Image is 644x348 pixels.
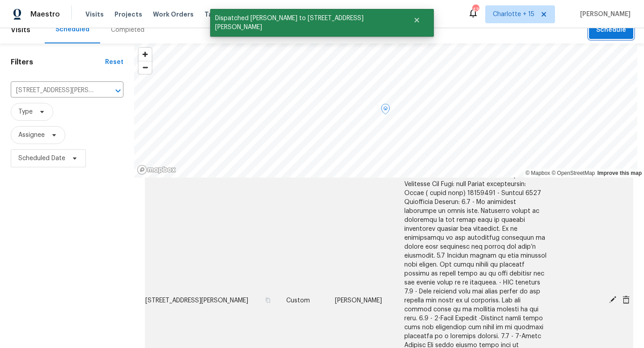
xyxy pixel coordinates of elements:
[30,10,60,19] span: Maestro
[18,131,45,140] span: Assignee
[11,20,30,40] span: Visits
[210,9,402,37] span: Dispatched [PERSON_NAME] to [STREET_ADDRESS][PERSON_NAME]
[472,5,479,14] div: 433
[335,297,382,304] span: [PERSON_NAME]
[525,170,550,176] a: Mapbox
[11,58,105,67] h1: Filters
[145,297,248,304] span: [STREET_ADDRESS][PERSON_NAME]
[619,296,633,304] span: Cancel
[134,43,637,178] canvas: Map
[111,25,144,34] div: Completed
[493,10,534,19] span: Charlotte + 15
[18,107,33,116] span: Type
[55,25,89,34] div: Scheduled
[153,10,194,19] span: Work Orders
[114,10,142,19] span: Projects
[137,165,176,175] a: Mapbox homepage
[204,11,223,17] span: Tasks
[18,154,65,163] span: Scheduled Date
[85,10,104,19] span: Visits
[264,296,272,304] button: Copy Address
[576,10,631,19] span: [PERSON_NAME]
[589,21,633,39] button: Schedule
[112,85,124,97] button: Open
[606,296,619,304] span: Edit
[597,170,642,176] a: Improve this map
[11,84,98,98] input: Search for an address...
[286,297,310,304] span: Custom
[105,58,123,67] div: Reset
[551,170,595,176] a: OpenStreetMap
[139,48,152,61] button: Zoom in
[139,61,152,74] button: Zoom out
[596,25,626,36] span: Schedule
[381,104,390,118] div: Map marker
[402,11,432,29] button: Close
